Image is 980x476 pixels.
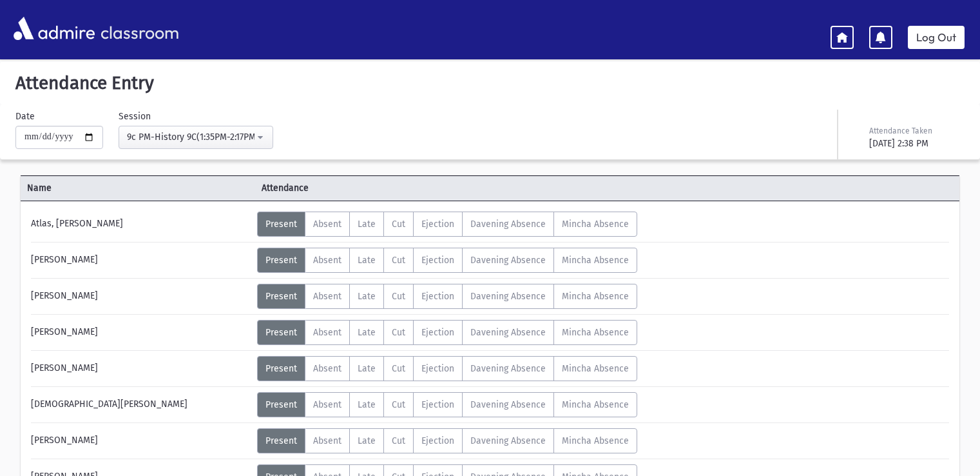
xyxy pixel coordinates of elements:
span: Cut [392,291,405,302]
label: Session [119,110,151,123]
span: Mincha Absence [562,327,629,338]
button: 9c PM-History 9C(1:35PM-2:17PM) [119,126,273,149]
span: Davening Absence [470,255,546,266]
div: 9c PM-History 9C(1:35PM-2:17PM) [127,130,255,144]
span: Present [265,219,297,230]
span: Davening Absence [470,327,546,338]
span: Present [265,435,297,446]
div: AttTypes [257,320,637,345]
span: Late [358,291,376,302]
span: Present [265,399,297,410]
div: AttTypes [257,356,637,381]
span: Davening Absence [470,219,546,230]
div: AttTypes [257,212,637,237]
span: Davening Absence [470,363,546,374]
div: [PERSON_NAME] [24,356,257,381]
span: Davening Absence [470,291,546,302]
span: Mincha Absence [562,219,629,230]
span: Late [358,327,376,338]
span: Ejection [421,291,454,302]
span: Davening Absence [470,399,546,410]
span: Absent [313,255,341,266]
div: [PERSON_NAME] [24,428,257,453]
span: Absent [313,399,341,410]
div: [PERSON_NAME] [24,284,257,309]
span: Absent [313,435,341,446]
span: Mincha Absence [562,435,629,446]
label: Date [15,110,35,123]
span: classroom [98,12,179,46]
span: Late [358,363,376,374]
span: Absent [313,291,341,302]
div: AttTypes [257,248,637,273]
h5: Attendance Entry [10,72,970,94]
span: Cut [392,363,405,374]
span: Name [21,181,255,195]
span: Ejection [421,219,454,230]
div: [DEMOGRAPHIC_DATA][PERSON_NAME] [24,392,257,417]
span: Ejection [421,255,454,266]
span: Absent [313,363,341,374]
span: Mincha Absence [562,255,629,266]
span: Present [265,255,297,266]
span: Present [265,291,297,302]
a: Log Out [908,26,965,49]
div: [PERSON_NAME] [24,320,257,345]
span: Cut [392,399,405,410]
span: Absent [313,327,341,338]
div: Atlas, [PERSON_NAME] [24,212,257,237]
div: AttTypes [257,284,637,309]
span: Attendance [255,181,490,195]
span: Mincha Absence [562,399,629,410]
div: Attendance Taken [869,125,962,137]
span: Present [265,327,297,338]
span: Late [358,219,376,230]
span: Mincha Absence [562,291,629,302]
span: Absent [313,219,341,230]
span: Cut [392,255,405,266]
span: Late [358,255,376,266]
span: Cut [392,435,405,446]
span: Ejection [421,399,454,410]
div: [PERSON_NAME] [24,248,257,273]
span: Ejection [421,363,454,374]
span: Present [265,363,297,374]
div: AttTypes [257,428,637,453]
span: Late [358,399,376,410]
span: Late [358,435,376,446]
span: Ejection [421,327,454,338]
div: [DATE] 2:38 PM [869,137,962,150]
div: AttTypes [257,392,637,417]
img: AdmirePro [10,14,98,43]
span: Cut [392,219,405,230]
span: Cut [392,327,405,338]
span: Mincha Absence [562,363,629,374]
